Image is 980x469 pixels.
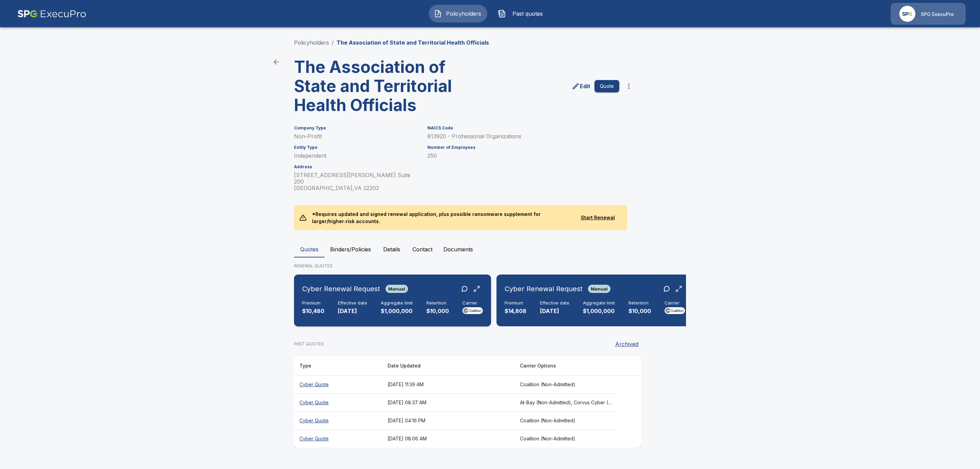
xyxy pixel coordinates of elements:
h6: Premium [505,300,526,306]
h6: Number of Employees [427,145,619,150]
a: Agency IconSPG ExecuPro [891,3,965,25]
button: Binders/Policies [325,241,376,257]
button: Quote [594,80,619,93]
h6: Effective date [540,300,569,306]
span: Manual [386,286,408,292]
img: Past quotes Icon [498,10,506,18]
img: Carrier [462,307,483,314]
button: Archived [612,337,641,351]
p: 813920 - Professional Organizations [427,133,619,140]
button: Start Renewal [574,212,622,224]
p: The Association of State and Territorial Health Officials [337,38,489,47]
button: Past quotes IconPast quotes [493,5,551,22]
li: / [332,38,334,47]
p: $14,808 [505,307,526,315]
a: edit [570,81,592,92]
th: Date Updated [382,356,514,376]
button: Contact [407,241,438,257]
th: Coalition (Non-Admitted) [514,429,618,448]
p: 250 [427,153,619,159]
div: policyholder tabs [294,241,686,257]
h6: NAICS Code [427,126,619,130]
button: Documents [438,241,478,257]
th: [DATE] 11:39 AM [382,375,514,393]
p: SPG ExecuPro [921,11,954,18]
th: Cyber Quote [294,393,382,411]
img: Policyholders Icon [434,10,442,18]
button: Quotes [294,241,325,257]
h6: Entity Type [294,145,419,150]
h6: Cyber Renewal Request [505,283,583,294]
p: RENEWAL QUOTES [294,263,686,269]
h6: Carrier [665,300,685,306]
span: Past quotes [509,10,546,18]
h6: Retention [426,300,449,306]
h6: Address [294,165,419,169]
table: responsive table [294,356,641,448]
p: Edit [580,82,590,90]
h6: Aggregate limit [381,300,413,306]
p: PAST QUOTES [294,341,324,347]
th: Type [294,356,382,376]
th: [DATE] 08:37 AM [382,393,514,411]
p: Non-Profit [294,133,419,140]
th: Carrier Options [514,356,618,376]
th: Coalition (Non-Admitted) [514,375,618,393]
p: [DATE] [540,307,569,315]
button: Details [376,241,407,257]
p: $1,000,000 [583,307,615,315]
button: Policyholders IconPolicyholders [429,5,487,22]
h6: Effective date [338,300,367,306]
h6: Retention [628,300,651,306]
h6: Aggregate limit [583,300,615,306]
span: Manual [588,286,610,292]
img: AA Logo [17,3,86,25]
span: Policyholders [445,10,482,18]
h6: Premium [302,300,324,306]
th: Cyber Quote [294,429,382,448]
p: *Requires updated and signed renewal application, plus possible ransomware supplement for larger/... [307,205,574,230]
th: [DATE] 08:06 AM [382,429,514,448]
p: Independent [294,153,419,159]
img: Carrier [665,307,685,314]
img: Agency Icon [899,6,915,22]
a: Policyholders [294,39,329,46]
nav: breadcrumb [294,38,489,47]
th: At-Bay (Non-Admitted), Corvus Cyber (Non-Admitted), Tokio Marine TMHCC (Non-Admitted), Elpha (Non... [514,393,618,411]
h6: Cyber Renewal Request [302,283,380,294]
p: [STREET_ADDRESS][PERSON_NAME] Suite 200 [GEOGRAPHIC_DATA] , VA 22202 [294,172,419,191]
th: Cyber Quote [294,411,382,429]
p: [DATE] [338,307,367,315]
a: back [269,55,283,69]
p: $10,480 [302,307,324,315]
p: $1,000,000 [381,307,413,315]
h6: Carrier [462,300,483,306]
button: more [622,79,636,93]
th: Coalition (Non-Admitted) [514,411,618,429]
h6: Company Type [294,126,419,130]
p: $10,000 [426,307,449,315]
h3: The Association of State and Territorial Health Officials [294,58,462,115]
th: [DATE] 04:16 PM [382,411,514,429]
p: $10,000 [628,307,651,315]
th: Cyber Quote [294,375,382,393]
